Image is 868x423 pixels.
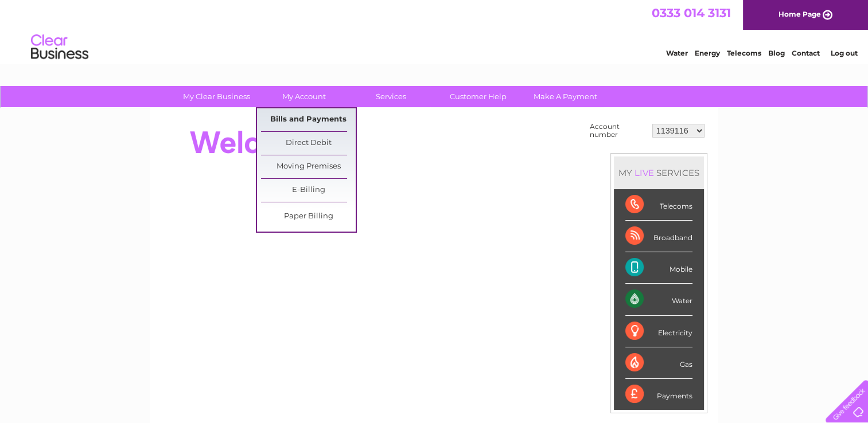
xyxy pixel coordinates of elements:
div: Water [625,284,692,315]
a: E-Billing [261,179,356,202]
a: My Account [256,86,351,107]
a: Moving Premises [261,155,356,178]
a: Log out [830,49,857,57]
div: Broadband [625,221,692,252]
a: Water [666,49,688,57]
a: Customer Help [431,86,526,107]
a: My Clear Business [169,86,264,107]
a: Energy [695,49,720,57]
a: 0333 014 3131 [652,6,731,20]
a: Bills and Payments [261,108,356,131]
img: logo.png [30,30,89,65]
a: Make A Payment [518,86,613,107]
div: Electricity [625,316,692,347]
div: Mobile [625,252,692,284]
a: Contact [792,49,820,57]
div: MY SERVICES [614,156,704,189]
div: Clear Business is a trading name of Verastar Limited (registered in [GEOGRAPHIC_DATA] No. 3667643... [164,6,706,56]
a: Direct Debit [261,132,356,155]
div: Telecoms [625,189,692,221]
a: Telecoms [727,49,761,57]
div: LIVE [632,167,656,178]
div: Gas [625,347,692,379]
a: Blog [768,49,785,57]
a: Services [344,86,438,107]
a: Paper Billing [261,205,356,228]
td: Account number [587,120,649,142]
div: Payments [625,379,692,410]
